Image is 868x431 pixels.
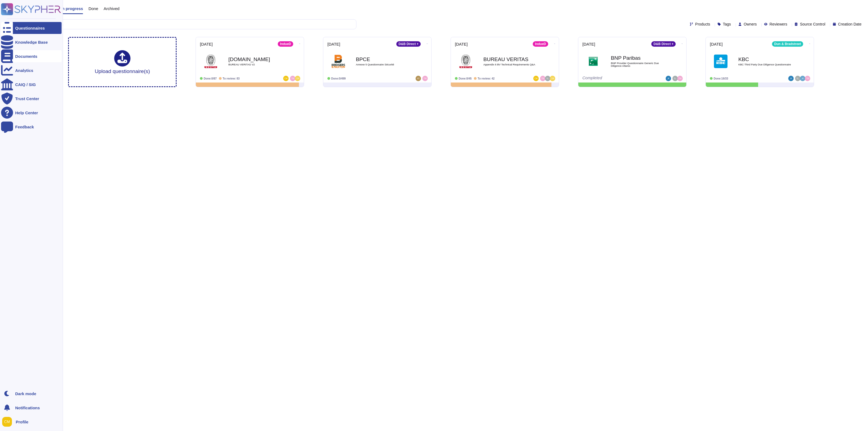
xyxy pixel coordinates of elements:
div: Analytics [15,68,33,72]
img: user [295,76,300,81]
img: user [283,76,289,81]
img: user [290,76,295,81]
span: BUREAU VERITAS V2 [228,63,283,66]
span: Tags [723,22,731,26]
div: Questionnaires [15,26,45,30]
img: user [422,76,428,81]
div: IndueD [278,41,293,47]
img: Logo [331,55,345,68]
img: Logo [459,55,473,68]
img: user [795,76,800,81]
span: In progress [61,7,83,11]
span: Owners [744,22,757,26]
img: user [805,76,810,81]
span: Profile [16,420,28,424]
span: [DATE] [710,42,723,46]
span: Annexe 5 Questionnaire Sécurité [356,63,410,66]
div: Upload questionnaire(s) [95,50,150,74]
b: BNP Paribas [611,55,665,61]
b: KBC [738,57,793,62]
span: Done: 0/45 [459,77,472,80]
img: user [540,76,545,81]
a: Feedback [1,121,62,133]
div: CAIQ / SIG [15,83,36,87]
img: user [672,76,678,81]
span: [DATE] [582,42,595,46]
span: BNP Provider Questionnaire Generic Due Diligence Altares [611,62,665,67]
span: Source Control [800,22,825,26]
div: D&B Direct + [396,41,421,47]
div: Dark mode [15,392,36,396]
div: Documents [15,54,37,58]
span: Done: 0/499 [331,77,346,80]
img: user [800,76,805,81]
img: Logo [714,55,727,68]
img: user [533,76,539,81]
button: user [1,416,16,428]
b: [DOMAIN_NAME] [228,57,283,62]
img: user [545,76,550,81]
span: Appendix 6 BV Technical Requirements Q&A [483,63,538,66]
b: BPCE [356,57,410,62]
span: [DATE] [327,42,340,46]
img: Logo [586,55,600,68]
span: Products [695,22,710,26]
a: Analytics [1,64,62,76]
b: BUREAU VERITAS [483,57,538,62]
div: Help Center [15,111,38,115]
span: Done [88,7,98,11]
div: Trust Center [15,97,39,101]
img: user [2,417,12,427]
span: Archived [104,7,119,11]
span: [DATE] [455,42,468,46]
div: Feedback [15,125,34,129]
div: Dun & Bradstreet [772,41,803,47]
span: Notifications [15,406,40,410]
a: Documents [1,50,62,62]
img: Logo [204,55,218,68]
img: user [416,76,421,81]
span: Done: 16/33 [714,77,728,80]
img: user [677,76,683,81]
img: user [788,76,794,81]
span: Creation Date [838,22,861,26]
input: Search by keywords [21,20,356,29]
span: Done: 0/87 [204,77,217,80]
div: Knowledge Base [15,40,48,44]
span: Reviewers [770,22,787,26]
img: user [666,76,671,81]
div: Completed [582,76,649,81]
span: KBC Third Party Due Diligence Questionnaire [738,63,793,66]
div: D&B Direct + [651,41,676,47]
span: [DATE] [200,42,213,46]
span: To review: 42 [478,77,495,80]
a: Trust Center [1,93,62,104]
a: Knowledge Base [1,36,62,48]
a: Questionnaires [1,22,62,34]
div: IndueD [533,41,548,47]
img: user [550,76,555,81]
a: Help Center [1,107,62,119]
a: CAIQ / SIG [1,78,62,90]
span: To review: 83 [223,77,240,80]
